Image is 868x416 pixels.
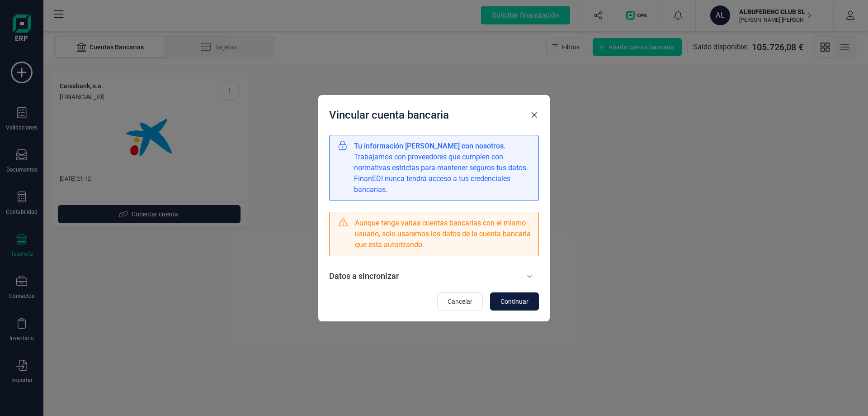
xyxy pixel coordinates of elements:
button: Continuar [490,292,539,311]
div: Trabajamos con proveedores que cumplen con normativas estrictas para mantener seguros tus datos. ... [354,141,532,195]
span: Continuar [500,297,528,306]
p: Vincular cuenta bancaria [329,108,449,122]
button: Cancelar [437,292,483,311]
span: Tu información [PERSON_NAME] con nosotros. [354,141,532,152]
span: Cancelar [448,297,472,306]
p: Datos a sincronizar [329,270,399,282]
div: Aunque tenga varias cuentas bancarias con el mismo usuario, solo usaremos los datos de la cuenta ... [355,218,531,250]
